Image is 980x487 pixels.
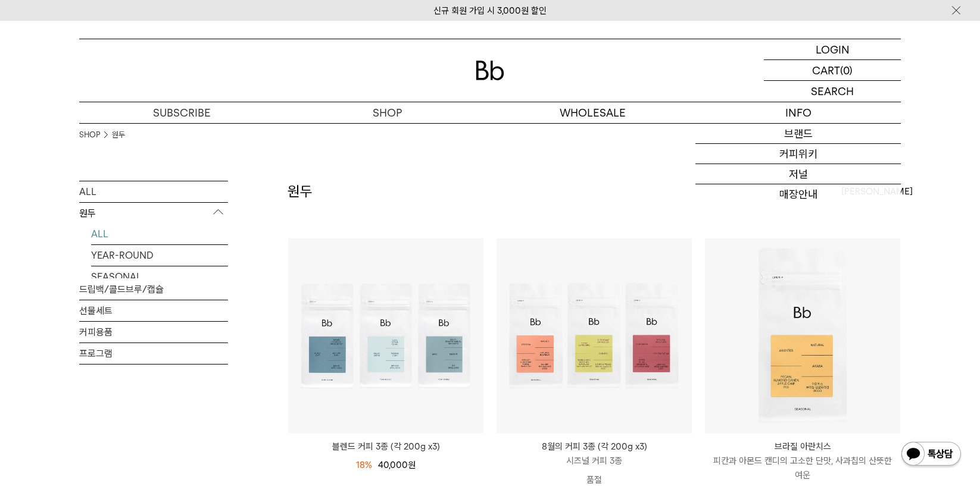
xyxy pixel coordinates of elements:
a: 프로그램 [79,343,228,364]
span: 40,000 [378,460,416,470]
a: SHOP [285,102,490,123]
h2: 원두 [288,181,313,202]
div: 18% [356,458,372,472]
img: 카카오톡 채널 1:1 채팅 버튼 [900,441,962,469]
p: (0) [840,60,853,80]
p: 시즈널 커피 3종 [497,454,692,468]
img: 로고 [476,61,504,80]
a: CART (0) [764,60,901,81]
p: 브라질 아란치스 [705,439,900,454]
a: 블렌드 커피 3종 (각 200g x3) [288,439,483,454]
p: INFO [695,102,901,123]
img: 8월의 커피 3종 (각 200g x3) [497,238,692,433]
p: CART [812,60,840,80]
a: 신규 회원 가입 시 3,000원 할인 [433,5,547,16]
a: SUBSCRIBE [79,102,285,123]
a: 커피용품 [79,322,228,343]
p: 원두 [79,203,228,224]
a: 원두 [112,129,125,141]
a: 매장안내 [695,184,901,205]
p: SEARCH [811,81,854,102]
img: 블렌드 커피 3종 (각 200g x3) [288,238,483,433]
a: 저널 [695,164,901,184]
p: LOGIN [816,39,850,59]
a: ALL [91,224,228,244]
a: LOGIN [764,39,901,60]
a: 브라질 아란치스 피칸과 아몬드 캔디의 고소한 단맛, 사과칩의 산뜻한 여운 [705,439,900,482]
p: 8월의 커피 3종 (각 200g x3) [497,439,692,454]
p: WHOLESALE [490,102,695,123]
a: 선물세트 [79,300,228,321]
img: 브라질 아란치스 [705,238,900,433]
a: 커피위키 [695,144,901,164]
p: 피칸과 아몬드 캔디의 고소한 단맛, 사과칩의 산뜻한 여운 [705,454,900,482]
a: SEASONAL [91,266,228,287]
a: 드립백/콜드브루/캡슐 [79,279,228,300]
a: YEAR-ROUND [91,245,228,266]
a: SHOP [79,129,100,141]
a: ALL [79,181,228,202]
a: 8월의 커피 3종 (각 200g x3) 시즈널 커피 3종 [497,439,692,468]
span: 원 [408,460,416,470]
a: 브랜드 [695,124,901,144]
